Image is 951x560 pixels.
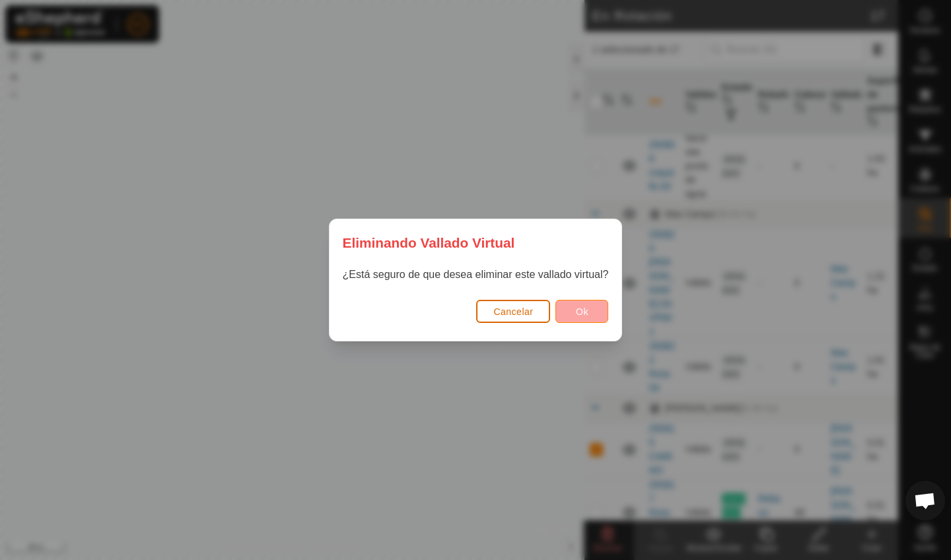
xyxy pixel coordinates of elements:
span: Cancelar [493,306,533,317]
span: Ok [576,306,588,317]
p: ¿Está seguro de que desea eliminar este vallado virtual? [343,267,609,283]
span: Eliminando Vallado Virtual [343,232,515,253]
button: Ok [555,300,608,323]
div: Chat abierto [905,481,945,520]
button: Cancelar [476,300,550,323]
